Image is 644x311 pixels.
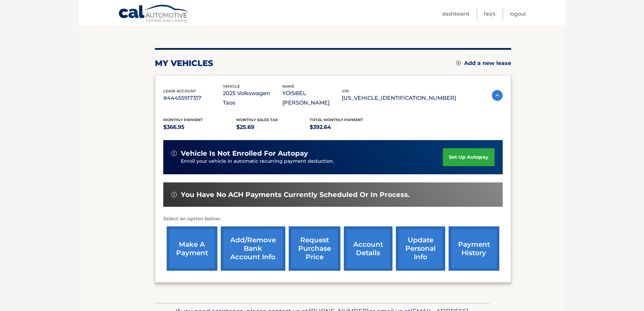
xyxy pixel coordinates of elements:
[289,226,340,271] a: request purchase price
[342,93,456,103] p: [US_VEHICLE_IDENTIFICATION_NUMBER]
[310,123,383,132] p: $392.64
[118,4,189,24] a: Cal Automotive
[167,226,217,271] a: make a payment
[492,90,503,101] img: accordion-active.svg
[310,117,363,122] span: Total Monthly Payment
[342,89,349,93] span: vin
[449,226,499,271] a: payment history
[236,117,278,122] span: Monthly sales Tax
[171,192,177,197] img: alert-white.svg
[396,226,445,271] a: update personal info
[163,123,237,132] p: $366.95
[484,8,495,19] a: FAQ's
[223,84,240,89] span: vehicle
[456,61,461,65] img: add.svg
[236,123,310,132] p: $25.69
[221,226,285,271] a: Add/Remove bank account info
[510,8,526,19] a: Logout
[181,191,410,199] span: You have no ACH payments currently scheduled or in process.
[181,158,443,165] p: Enroll your vehicle in automatic recurring payment deduction.
[163,89,196,93] span: lease account
[223,89,282,108] p: 2025 Volkswagen Taos
[456,60,511,67] a: Add a new lease
[282,89,342,108] p: YOISBEL [PERSON_NAME]
[155,58,213,68] h2: my vehicles
[181,149,308,158] span: vehicle is not enrolled for autopay
[442,8,469,19] a: Dashboard
[443,148,494,166] a: set up autopay
[344,226,392,271] a: account details
[163,117,203,122] span: Monthly Payment
[163,215,503,223] p: Select an option below:
[171,151,177,156] img: alert-white.svg
[282,84,294,89] span: name
[163,93,223,103] p: #44455917317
